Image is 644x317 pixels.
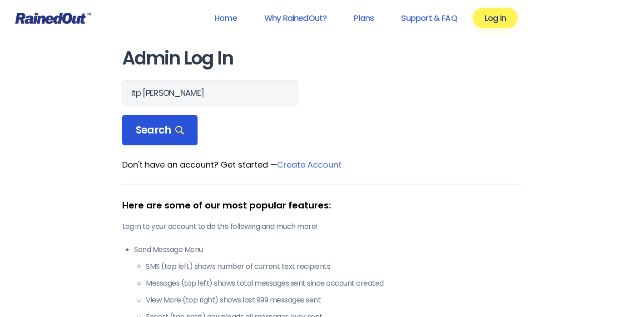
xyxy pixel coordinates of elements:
[122,80,298,106] input: Search Orgs…
[203,8,249,28] a: Home
[146,295,522,306] li: View More (top right) shows last 999 messages sent
[122,115,198,146] div: Search
[253,8,339,28] a: Why RainedOut?
[136,124,184,137] span: Search
[342,8,386,28] a: Plans
[277,159,342,170] a: Create Account
[122,48,522,69] h1: Admin Log In
[389,8,469,28] a: Support & FAQ
[473,8,518,28] a: Log In
[122,221,522,232] p: Log in to your account to do the following and much more!
[146,278,522,289] li: Messages (top left) shows total messages sent since account created
[146,261,522,272] li: SMS (top left) shows number of current text recipients
[122,198,522,212] div: Here are some of our most popular features:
